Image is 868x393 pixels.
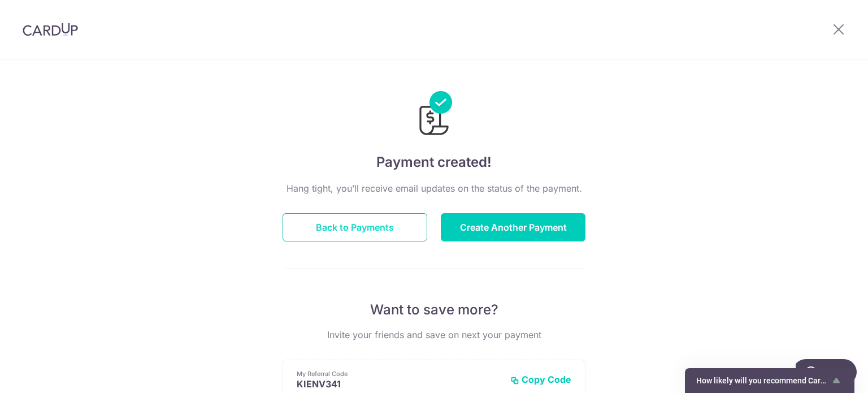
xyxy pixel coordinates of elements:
[23,23,78,36] img: CardUp
[297,369,501,378] p: My Referral Code
[283,301,585,319] p: Want to save more?
[283,213,427,241] button: Back to Payments
[510,374,571,385] button: Copy Code
[297,378,501,390] p: KIENV341
[441,213,585,241] button: Create Another Payment
[796,359,857,387] iframe: Opens a widget where you can find more information
[696,376,830,385] span: How likely will you recommend CardUp to a friend?
[283,182,585,195] p: Hang tight, you’ll receive email updates on the status of the payment.
[696,374,843,387] button: Show survey - How likely will you recommend CardUp to a friend?
[283,152,585,172] h4: Payment created!
[416,91,452,139] img: Payments
[283,328,585,342] p: Invite your friends and save on next your payment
